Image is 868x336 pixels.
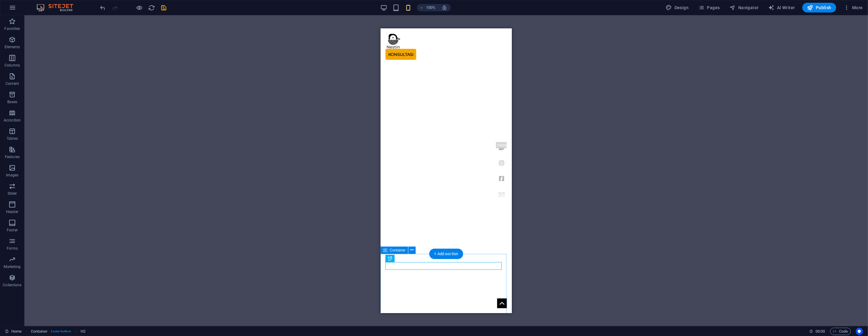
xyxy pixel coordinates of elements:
p: Images [6,173,19,178]
button: Usercentrics [856,328,863,335]
button: Click here to leave preview mode and continue editing [136,4,143,11]
button: save [160,4,168,11]
a: Click to cancel selection. Double-click to open Pages [5,328,22,335]
span: Click to select. Double-click to edit [81,328,85,335]
i: Reload page [148,4,155,11]
span: AI Writer [769,5,795,11]
p: Forms [7,246,18,251]
button: Publish [802,3,836,13]
p: Footer [7,228,18,233]
p: Boxes [7,99,17,104]
p: Marketing [4,264,20,269]
button: Navigator [727,3,761,13]
span: More [844,5,863,11]
span: Click to select. Double-click to edit [31,328,48,335]
span: Container [390,248,406,252]
span: Pages [698,5,720,11]
button: reload [148,4,155,11]
nav: breadcrumb [31,328,86,335]
h6: Session time [809,328,825,335]
p: Features [5,154,20,159]
span: : [820,329,821,334]
div: Design (Ctrl+Alt+Y) [664,3,691,13]
p: Slider [8,191,17,196]
span: 00 00 [816,328,825,335]
i: Save (Ctrl+S) [161,4,168,11]
span: . footer-bottom [50,328,71,335]
button: Pages [696,3,722,13]
button: 100% [417,4,439,11]
p: Columns [5,63,20,68]
p: Elements [5,45,20,49]
span: Navigator [730,5,759,11]
img: Editor Logo [35,4,81,11]
p: Favorites [4,26,20,31]
i: Undo: Edit headline (Ctrl+Z) [99,4,107,11]
p: Header [6,209,18,214]
button: undo [99,4,107,11]
div: + Add section [429,249,463,259]
button: Design [664,3,691,13]
button: AI Writer [766,3,797,13]
span: Design [666,5,689,11]
p: Tables [7,136,18,141]
p: Accordion [4,118,21,123]
p: Content [5,81,19,86]
button: Code [830,328,851,335]
h6: 100% [426,4,436,11]
p: Collections [3,283,21,287]
span: Code [833,328,848,335]
i: On resize automatically adjust zoom level to fit chosen device. [442,5,447,10]
button: More [841,3,865,13]
span: Publish [807,5,831,11]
